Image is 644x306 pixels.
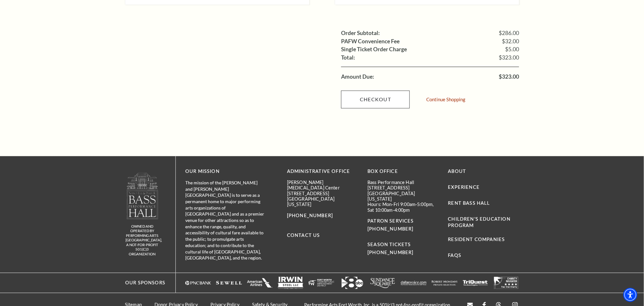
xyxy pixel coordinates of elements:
[341,90,410,108] a: Checkout
[126,172,159,219] img: logo-footer.png
[367,167,438,175] p: BOX OFFICE
[287,167,358,175] p: Administrative Office
[367,191,438,202] p: [GEOGRAPHIC_DATA][US_STATE]
[367,233,438,257] p: SEASON TICKETS [PHONE_NUMBER]
[126,224,159,257] p: owned and operated by Performing Arts [GEOGRAPHIC_DATA], A NOT-FOR-PROFIT 501(C)3 ORGANIZATION
[341,30,380,36] label: Order Subtotal:
[287,180,358,191] p: [PERSON_NAME][MEDICAL_DATA] Center
[367,185,438,190] p: [STREET_ADDRESS]
[448,216,510,228] a: Children's Education Program
[341,74,374,80] label: Amount Due:
[339,277,365,289] img: wfaa2.png
[278,277,304,289] img: irwinsteel_websitefooter_117x55.png
[367,180,438,185] p: Bass Performance Hall
[505,46,519,52] span: $5.00
[247,277,273,289] img: aa_stacked2_117x55.png
[287,212,358,220] p: [PHONE_NUMBER]
[432,277,457,289] img: robertmondavi_logo117x55.png
[185,167,265,175] p: OUR MISSION
[448,168,466,174] a: About
[426,97,465,102] a: Continue Shopping
[341,46,407,52] label: Single Ticket Order Charge
[341,39,400,44] label: PAFW Convenience Fee
[185,277,211,289] img: pncbank_websitefooter_117x55.png
[370,277,396,289] img: sundance117x55.png
[341,55,355,60] label: Total:
[448,184,480,190] a: Experience
[287,232,320,238] a: Contact Us
[309,277,334,289] img: fwtpid-websitefooter-117x55.png
[119,279,165,287] p: Our Sponsors
[448,237,505,242] a: Resident Companies
[502,39,519,44] span: $32.00
[287,191,358,196] p: [STREET_ADDRESS]
[499,74,519,80] span: $323.00
[448,200,490,206] a: Rent Bass Hall
[401,277,427,289] img: dallasvoice117x55.png
[216,277,242,289] img: sewell-revised_117x55.png
[493,277,519,289] img: charitynavlogo2.png
[499,55,519,60] span: $323.00
[448,253,462,258] a: FAQs
[367,217,438,233] p: PATRON SERVICES [PHONE_NUMBER]
[287,196,358,207] p: [GEOGRAPHIC_DATA][US_STATE]
[499,30,519,36] span: $286.00
[185,180,265,261] p: The mission of the [PERSON_NAME] and [PERSON_NAME][GEOGRAPHIC_DATA] is to serve as a permanent ho...
[623,288,637,302] div: Accessibility Menu
[462,277,488,289] img: triquest_footer_logo.png
[367,202,438,213] p: Hours: Mon-Fri 9:00am-5:00pm, Sat 10:00am-4:00pm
